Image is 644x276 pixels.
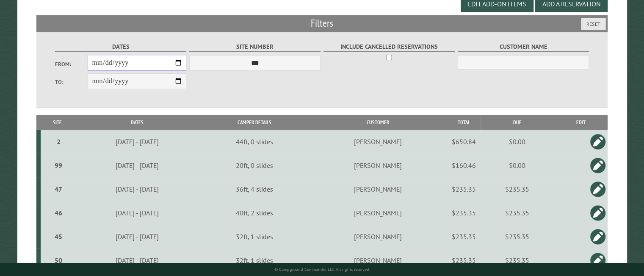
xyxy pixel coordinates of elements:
th: Edit [554,115,608,130]
label: Include Cancelled Reservations [323,42,455,52]
th: Site [41,115,75,130]
th: Customer [309,115,447,130]
div: 46 [44,209,73,217]
div: 99 [44,161,73,170]
td: [PERSON_NAME] [309,225,447,248]
div: [DATE] - [DATE] [76,256,199,265]
td: $235.35 [481,177,554,201]
td: 36ft, 4 slides [200,177,309,201]
th: Due [481,115,554,130]
td: $235.35 [481,225,554,248]
div: 47 [44,185,73,193]
td: 32ft, 1 slides [200,248,309,273]
div: [DATE] - [DATE] [76,209,199,217]
td: $650.84 [447,130,481,153]
td: $235.35 [447,225,481,248]
td: $235.35 [447,201,481,225]
div: [DATE] - [DATE] [76,137,199,146]
td: 32ft, 1 slides [200,225,309,248]
div: 2 [44,137,73,146]
div: 45 [44,232,73,241]
div: [DATE] - [DATE] [76,185,199,193]
div: [DATE] - [DATE] [76,161,199,170]
td: $160.46 [447,153,481,177]
button: Reset [581,18,606,30]
div: 50 [44,256,73,265]
td: $235.35 [481,201,554,225]
h2: Filters [36,15,608,31]
th: Camper Details [200,115,309,130]
div: [DATE] - [DATE] [76,232,199,241]
td: [PERSON_NAME] [309,201,447,225]
label: To: [55,78,88,86]
td: 44ft, 0 slides [200,130,309,153]
th: Dates [75,115,200,130]
td: 20ft, 0 slides [200,153,309,177]
td: $235.35 [447,177,481,201]
td: $0.00 [481,130,554,153]
label: Site Number [189,42,321,52]
td: $0.00 [481,153,554,177]
small: © Campground Commander LLC. All rights reserved. [274,267,370,272]
label: Dates [55,42,187,52]
td: [PERSON_NAME] [309,130,447,153]
label: Customer Name [458,42,589,52]
td: 40ft, 2 slides [200,201,309,225]
td: [PERSON_NAME] [309,248,447,273]
td: $235.35 [481,248,554,273]
label: From: [55,60,88,68]
td: $235.35 [447,248,481,273]
td: [PERSON_NAME] [309,153,447,177]
td: [PERSON_NAME] [309,177,447,201]
th: Total [447,115,481,130]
